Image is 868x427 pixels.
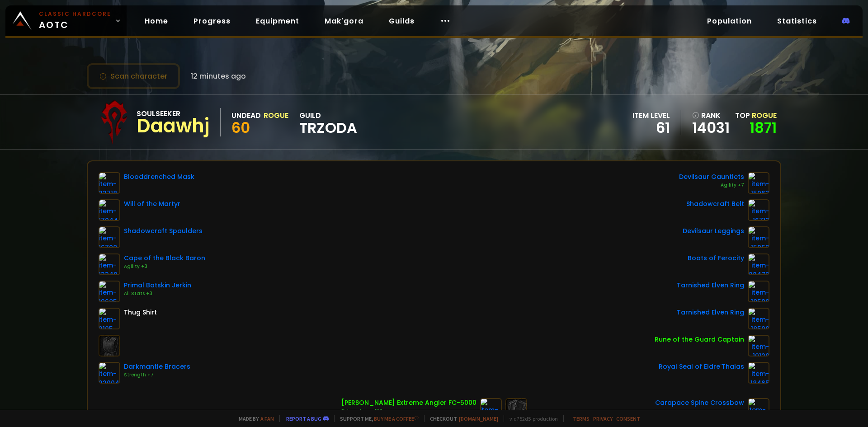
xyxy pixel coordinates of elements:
div: Cape of the Black Baron [124,253,205,263]
div: Tarnished Elven Ring [677,281,744,290]
img: item-2105 [99,308,120,329]
img: item-22472 [748,253,769,275]
span: Checkout [424,415,498,422]
span: Rogue [752,110,777,121]
div: Blooddrenched Mask [124,172,194,182]
div: Shadowcraft Spaulders [124,226,203,236]
a: Equipment [249,12,307,30]
div: item level [632,110,670,121]
img: item-19022 [480,398,502,420]
img: item-19685 [99,281,120,302]
img: item-18465 [748,362,769,384]
a: Privacy [593,415,613,422]
a: Population [700,12,759,30]
a: Consent [616,415,640,422]
span: 60 [231,117,250,138]
img: item-18738 [748,398,769,420]
div: Top [735,110,777,121]
div: Strength +7 [124,371,190,379]
img: item-16708 [99,226,120,248]
img: item-18500 [748,308,769,329]
a: Mak'gora [317,12,371,30]
img: item-15062 [748,226,769,248]
span: AOTC [39,10,111,32]
div: Daawhj [137,119,209,133]
a: Report a bug [286,415,321,422]
a: Guilds [382,12,422,30]
div: 61 [632,121,670,135]
img: item-18500 [748,281,769,302]
div: Will of the Martyr [124,199,180,209]
div: [PERSON_NAME] Extreme Angler FC-5000 [341,398,476,408]
div: Tarnished Elven Ring [677,308,744,317]
span: Made by [233,415,274,422]
a: a fan [260,415,274,422]
img: item-13340 [99,253,120,275]
div: Primal Batskin Jerkin [124,281,191,290]
span: Support me, [334,415,419,422]
div: Soulseeker [137,108,209,119]
a: Classic HardcoreAOTC [5,5,127,36]
div: rank [692,110,730,121]
div: Agility +7 [679,182,744,189]
img: item-15063 [748,172,769,194]
div: guild [299,110,357,135]
div: Boots of Ferocity [688,253,744,263]
div: Thug Shirt [124,308,157,317]
div: Rogue [264,110,288,121]
small: Classic Hardcore [39,10,111,18]
a: Progress [186,12,238,30]
a: 1871 [750,117,777,138]
div: Fishing Lure +100 [341,408,476,415]
a: Statistics [770,12,824,30]
div: Devilsaur Leggings [683,226,744,236]
div: Darkmantle Bracers [124,362,190,371]
span: 12 minutes ago [191,70,246,82]
div: All Stats +3 [124,290,191,297]
div: Rune of the Guard Captain [655,335,744,344]
button: Scan character [87,63,180,89]
a: 14031 [692,121,730,135]
div: Royal Seal of Eldre'Thalas [659,362,744,371]
div: Shadowcraft Belt [686,199,744,209]
div: Undead [231,110,261,121]
img: item-19120 [748,335,769,357]
span: v. d752d5 - production [504,415,558,422]
img: item-16713 [748,199,769,221]
a: Home [137,12,175,30]
div: Carapace Spine Crossbow [655,398,744,408]
a: Terms [573,415,590,422]
img: item-22718 [99,172,120,194]
div: Devilsaur Gauntlets [679,172,744,182]
img: item-22004 [99,362,120,384]
a: Buy me a coffee [374,415,419,422]
span: TRZODA [299,121,357,135]
a: [DOMAIN_NAME] [459,415,498,422]
div: Agility +3 [124,263,205,270]
img: item-17044 [99,199,120,221]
